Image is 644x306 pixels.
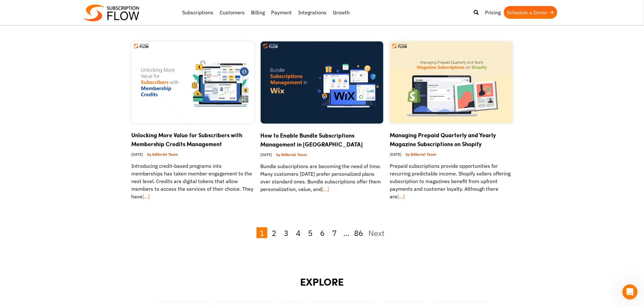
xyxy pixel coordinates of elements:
p: Introducing credit-based programs into memberships has taken member engagement to the next level.... [131,162,254,200]
img: Subscriptionflow [84,4,139,21]
a: […] [322,186,329,192]
a: 2 [269,227,279,238]
a: 5 [305,227,316,238]
div: [DATE] [261,149,384,162]
h2: EXPLORE [131,277,513,302]
a: Schedule a Demo [504,6,557,19]
a: Next [365,227,387,239]
a: […] [142,193,150,200]
div: [DATE] [390,148,513,162]
a: Integrations [295,6,330,19]
a: by Editorial Team [274,151,310,159]
a: 3 [281,227,291,238]
a: Billing [248,6,268,19]
a: 86 [353,227,364,238]
a: Payment [268,6,295,19]
a: 7 [329,227,340,238]
a: […] [397,193,405,200]
a: Customers [216,6,248,19]
img: bundle Subscriptions Management in Wix [261,41,384,124]
a: by Editorial Team [403,150,439,158]
p: Prepaid subscriptions provide opportunities for recurring predictable income. Shopify sellers off... [390,162,513,200]
a: 6 [317,227,328,238]
span: … [341,227,352,238]
img: Quarterly and Yearly Magazine Subscriptions on Shopify [390,41,513,124]
p: Bundle subscriptions are becoming the need of time. Many customers [DATE] prefer personalized pla... [261,162,384,193]
a: Managing Prepaid Quarterly and Yearly Magazine Subscriptions on Shopify [390,131,496,148]
a: Growth [330,6,353,19]
a: Subscriptions [179,6,216,19]
a: by Editorial Team [145,150,181,158]
a: Unlocking More Value for Subscribers with Membership Credits Management [131,131,242,148]
a: How to Enable Bundle Subscriptions Management in [GEOGRAPHIC_DATA] [261,131,363,148]
a: Pricing [482,6,504,19]
iframe: Intercom live chat [622,284,638,300]
nav: Posts pagination [131,227,513,239]
span: 1 [257,227,267,238]
img: Membership Credits Management [131,41,254,124]
div: [DATE] [131,148,254,162]
a: 4 [293,227,304,238]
